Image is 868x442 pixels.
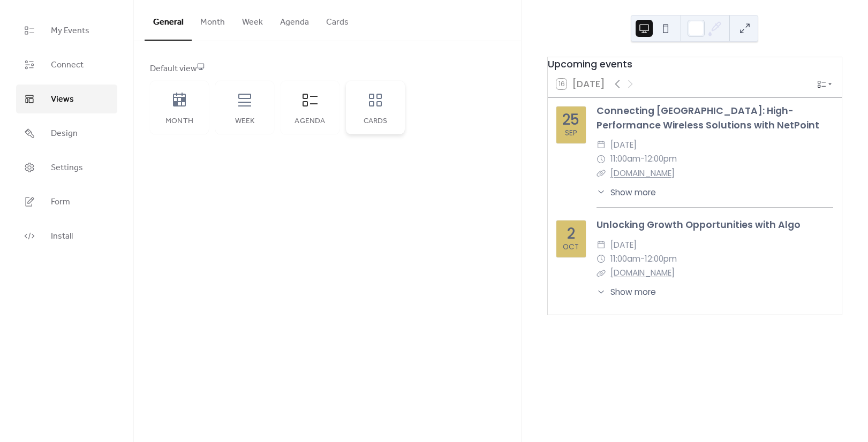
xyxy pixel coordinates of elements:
[565,129,577,137] div: Sep
[610,167,675,179] a: [DOMAIN_NAME]
[597,138,606,152] div: ​
[161,117,198,126] div: Month
[51,162,83,174] span: Settings
[597,286,656,298] button: ​Show more
[597,186,606,199] div: ​
[563,243,579,251] div: Oct
[610,238,637,252] span: [DATE]
[645,152,677,166] span: 12:00pm
[150,63,503,75] div: Default view
[597,186,656,199] button: ​Show more
[597,166,606,180] div: ​
[597,286,606,298] div: ​
[51,127,78,140] span: Design
[610,186,656,199] span: Show more
[51,25,89,37] span: My Events
[16,119,117,148] a: Design
[16,153,117,182] a: Settings
[16,222,117,250] a: Install
[597,104,819,131] a: Connecting [GEOGRAPHIC_DATA]: High-Performance Wireless Solutions with NetPoint
[291,117,329,126] div: Agenda
[597,238,606,252] div: ​
[567,226,575,241] div: 2
[16,50,117,79] a: Connect
[357,117,394,126] div: Cards
[640,252,645,266] span: -
[597,252,606,266] div: ​
[548,57,842,71] div: Upcoming events
[610,252,640,266] span: 11:00am
[16,85,117,113] a: Views
[597,266,606,280] div: ​
[610,138,637,152] span: [DATE]
[226,117,263,126] div: Week
[16,16,117,45] a: My Events
[597,152,606,166] div: ​
[610,286,656,298] span: Show more
[645,252,677,266] span: 12:00pm
[51,196,70,209] span: Form
[51,59,84,72] span: Connect
[51,230,73,243] span: Install
[597,218,801,231] a: Unlocking Growth Opportunities with Algo
[16,187,117,216] a: Form
[610,267,675,278] a: [DOMAIN_NAME]
[610,152,640,166] span: 11:00am
[51,93,74,106] span: Views
[562,112,579,127] div: 25
[640,152,645,166] span: -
